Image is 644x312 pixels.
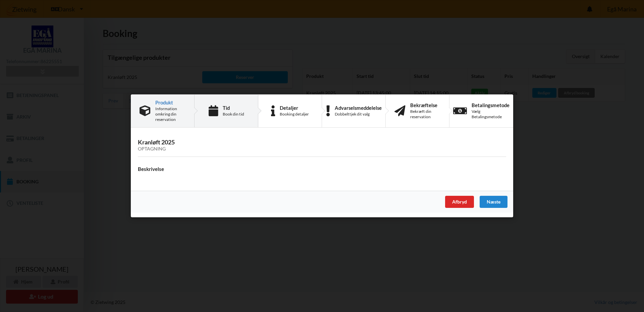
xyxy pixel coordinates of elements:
[223,112,244,117] div: Book din tid
[472,102,509,108] div: Betalingsmetode
[223,105,244,110] div: Tid
[480,196,507,208] div: Næste
[155,100,185,105] div: Produkt
[335,112,382,117] div: Dobbelttjek dit valg
[472,109,509,120] div: Vælg Betalingsmetode
[410,102,440,108] div: Bekræftelse
[138,139,506,152] h3: Kranløft 2025
[445,196,474,208] div: Afbryd
[155,106,185,122] div: Information omkring din reservation
[138,166,506,172] h4: Beskrivelse
[138,146,506,152] div: Optagning
[410,109,440,120] div: Bekræft din reservation
[335,105,382,110] div: Advarselsmeddelelse
[280,112,309,117] div: Booking detaljer
[280,105,309,110] div: Detaljer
